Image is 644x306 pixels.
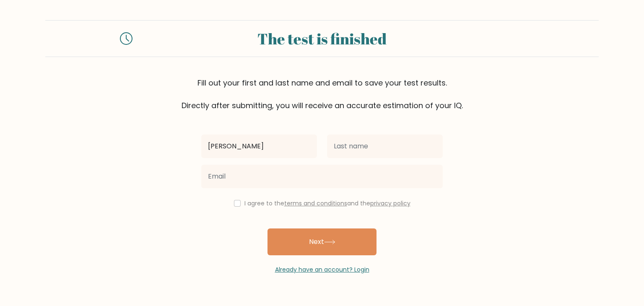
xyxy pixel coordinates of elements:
[45,77,599,111] div: Fill out your first and last name and email to save your test results. Directly after submitting,...
[327,135,443,158] input: Last name
[244,199,410,207] label: I agree to the and the
[201,135,317,158] input: First name
[267,228,377,255] button: Next
[201,165,443,188] input: Email
[275,265,369,274] a: Already have an account? Login
[143,27,501,50] div: The test is finished
[370,199,410,207] a: privacy policy
[284,199,347,207] a: terms and conditions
